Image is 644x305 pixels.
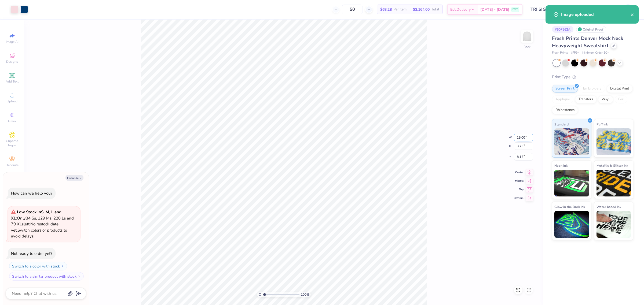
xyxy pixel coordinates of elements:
span: Only 34 Ss, 129 Ms, 220 Ls and 79 XLs left. Switch colors or products to avoid delays. [11,209,74,239]
span: 100 % [301,292,309,297]
div: # 507562A [552,26,573,33]
span: Water based Ink [597,204,621,210]
button: Collapse [65,175,83,181]
span: Metallic & Glitter Ink [597,163,628,168]
div: Digital Print [607,85,633,93]
button: Switch to a similar product with stock [9,272,84,281]
span: Clipart & logos [3,139,21,147]
span: Center [514,170,524,174]
span: Image AI [6,40,19,44]
span: [DATE] - [DATE] [480,7,509,12]
span: $3,164.00 [413,7,430,12]
span: Glow in the Dark Ink [554,204,585,210]
span: Minimum Order: 50 + [582,51,609,55]
div: Embroidery [580,85,605,93]
span: Designs [6,59,18,64]
span: Upload [7,99,17,103]
span: Add Text [6,79,19,84]
img: Back [522,31,532,42]
img: Neon Ink [554,170,589,196]
input: – – [342,5,363,14]
span: Fresh Prints [552,51,568,55]
strong: Low Stock in S, M, L and XL : [11,209,61,221]
div: Not ready to order yet? [11,251,52,256]
button: close [631,11,634,18]
div: Foil [615,95,627,103]
img: Switch to a similar product with stock [78,275,81,278]
span: Neon Ink [554,163,568,168]
div: Image uploaded [561,11,631,18]
img: Puff Ink [597,128,631,155]
div: Transfers [575,95,597,103]
span: Total [431,7,439,12]
img: Glow in the Dark Ink [554,211,589,238]
img: Water based Ink [597,211,631,238]
button: Switch to a color with stock [9,262,67,270]
span: Standard [554,121,569,127]
span: Puff Ink [597,121,608,127]
div: Rhinestones [552,106,578,114]
div: Print Type [552,74,633,80]
div: Applique [552,95,573,103]
span: No restock date yet. [11,221,58,233]
span: Decorate [6,163,19,167]
span: Middle [514,179,524,183]
span: Bottom [514,196,524,200]
span: Per Item [393,7,407,12]
input: Untitled Design [526,4,566,15]
span: Top [514,188,524,191]
span: $63.28 [380,7,392,12]
div: Original Proof [576,26,606,33]
span: # FP94 [570,51,580,55]
div: Vinyl [598,95,613,103]
div: How can we help you? [11,191,52,196]
span: FREE [513,8,518,11]
span: Fresh Prints Denver Mock Neck Heavyweight Sweatshirt [552,35,623,49]
span: Est. Delivery [450,7,471,12]
img: Standard [554,128,589,155]
img: Metallic & Glitter Ink [597,170,631,196]
div: Back [524,44,530,49]
img: Switch to a color with stock [61,265,64,268]
div: Screen Print [552,85,578,93]
span: Greek [8,119,16,123]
